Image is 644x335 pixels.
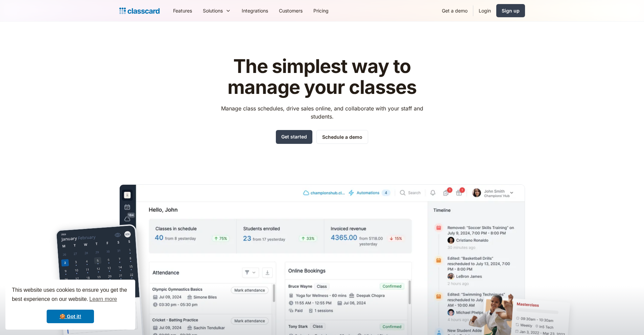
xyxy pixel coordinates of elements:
a: Pricing [308,3,334,18]
a: Schedule a demo [316,130,368,144]
a: Get started [276,130,312,144]
a: Features [168,3,197,18]
a: Sign up [496,4,525,17]
a: Customers [273,3,308,18]
div: Sign up [502,7,520,14]
a: Integrations [236,3,273,18]
h1: The simplest way to manage your classes [215,56,429,98]
a: home [119,6,160,16]
div: cookieconsent [5,280,135,330]
a: learn more about cookies [88,294,118,304]
span: This website uses cookies to ensure you get the best experience on our website. [12,286,129,304]
div: Solutions [197,3,236,18]
p: Manage class schedules, drive sales online, and collaborate with your staff and students. [215,104,429,121]
a: Login [473,3,496,18]
a: Get a demo [436,3,473,18]
a: dismiss cookie message [47,310,94,323]
div: Solutions [203,7,223,14]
